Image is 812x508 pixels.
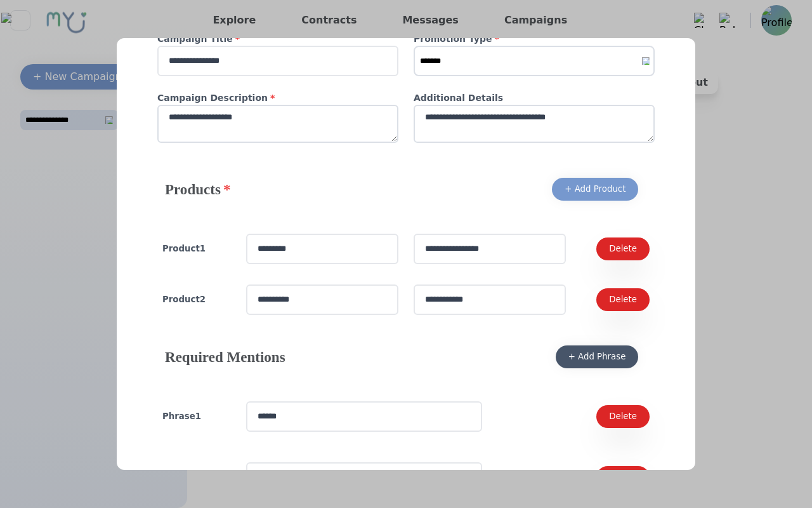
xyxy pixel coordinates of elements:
h4: Promotion Type [414,32,655,46]
h4: Product 2 [162,293,231,306]
button: Delete [596,405,650,428]
h4: Products [165,179,230,199]
button: Delete [596,466,650,489]
div: + Add Phrase [568,351,626,363]
h4: Phrase 1 [162,410,231,423]
button: Delete [596,288,650,311]
div: Delete [609,293,637,306]
h4: Campaign Description [157,91,398,105]
h4: Required Mentions [165,347,285,367]
button: + Add Product [552,178,638,201]
h4: Additional Details [414,91,655,105]
button: Delete [596,237,650,260]
h4: Product 1 [162,243,231,255]
button: + Add Phrase [556,345,639,368]
div: Delete [609,243,637,255]
div: + Add Product [565,183,625,196]
h4: Campaign Title [157,32,398,46]
div: Delete [609,410,637,423]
